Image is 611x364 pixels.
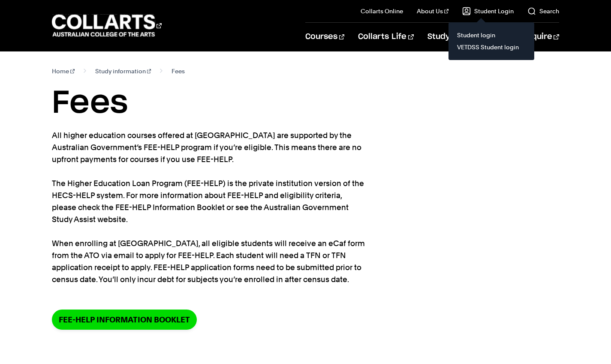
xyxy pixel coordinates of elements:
[417,7,448,15] a: About Us
[527,7,559,15] a: Search
[172,65,185,77] span: Fees
[95,65,151,77] a: Study information
[52,84,559,123] h1: Fees
[52,310,197,330] a: FEE-HELP information booklet
[361,7,403,15] a: Collarts Online
[358,23,413,51] a: Collarts Life
[455,29,527,41] a: Student login
[522,23,559,51] a: Enquire
[52,13,162,38] div: Go to homepage
[52,65,75,77] a: Home
[52,129,365,286] p: All higher education courses offered at [GEOGRAPHIC_DATA] are supported by the Australian Governm...
[462,7,514,15] a: Student Login
[455,41,527,53] a: VETDSS Student login
[427,23,508,51] a: Study Information
[305,23,344,51] a: Courses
